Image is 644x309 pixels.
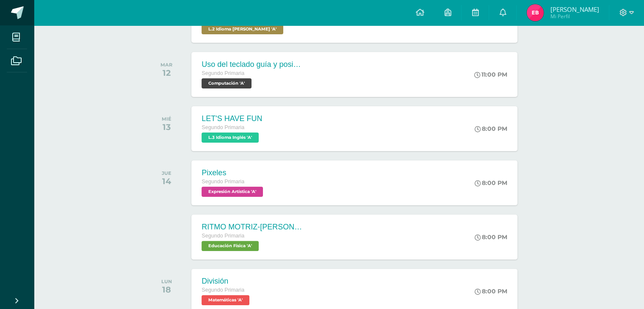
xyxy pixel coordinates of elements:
[475,179,507,187] div: 8:00 PM
[474,71,507,78] div: 11:00 PM
[202,179,244,185] span: Segundo Primaria
[162,170,171,176] div: JUE
[202,132,259,143] span: L.3 Idioma Inglés 'A'
[202,277,252,286] div: División
[160,62,172,68] div: MAR
[161,284,172,295] div: 18
[202,70,244,76] span: Segundo Primaria
[475,233,507,241] div: 8:00 PM
[202,223,303,232] div: RITMO MOTRIZ-[PERSON_NAME] Y LIDERAZGO COMUNITARIO
[202,287,244,293] span: Segundo Primaria
[202,241,259,251] span: Educación Física 'A'
[202,124,244,130] span: Segundo Primaria
[202,233,244,239] span: Segundo Primaria
[202,295,249,305] span: Matemáticas 'A'
[527,4,544,21] img: 94bf75ea2e09b9ef851cf4077758348d.png
[161,279,172,284] div: LUN
[202,24,283,34] span: L.2 Idioma Maya Kaqchikel 'A'
[202,168,265,177] div: Pixeles
[202,187,263,197] span: Expresión Artística 'A'
[475,125,507,132] div: 8:00 PM
[162,176,171,186] div: 14
[550,13,599,20] span: Mi Perfil
[550,5,599,14] span: [PERSON_NAME]
[475,287,507,295] div: 8:00 PM
[162,122,171,132] div: 13
[162,116,171,122] div: MIÉ
[202,60,303,69] div: Uso del teclado guía y posicionamiento de manos [PERSON_NAME]
[202,78,252,88] span: Computación 'A'
[160,68,172,78] div: 12
[202,114,262,123] div: LET'S HAVE FUN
